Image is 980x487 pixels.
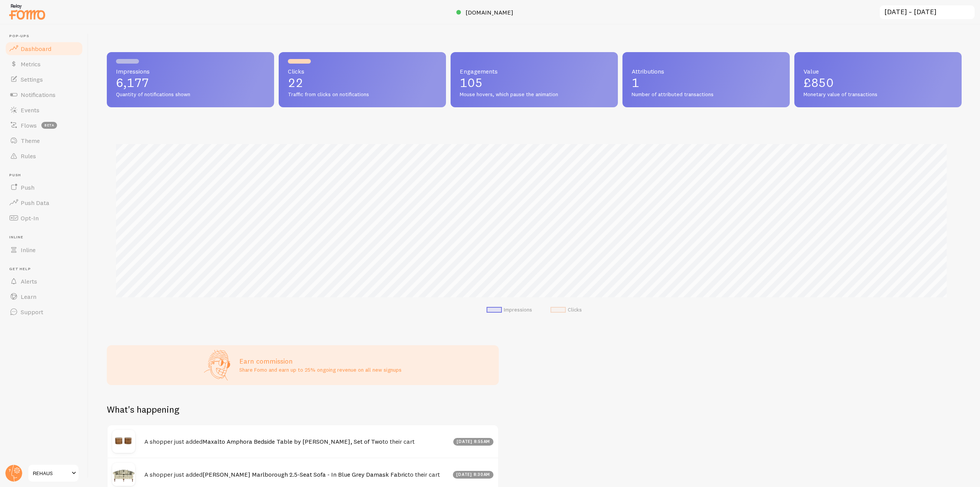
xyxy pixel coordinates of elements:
span: Value [804,68,952,74]
a: Notifications [5,87,83,102]
li: Impressions [487,307,532,313]
a: Inline [5,242,83,257]
div: [DATE] 8:55am [453,438,494,446]
span: Monetary value of transactions [804,91,952,98]
a: [PERSON_NAME] Marlborough 2.5-Seat Sofa - In Blue Grey Damask Fabric [203,471,408,478]
a: Push Data [5,195,83,210]
span: Settings [21,75,43,83]
a: Metrics [5,56,83,72]
a: Support [5,304,83,320]
span: Events [21,106,39,114]
span: £850 [804,75,834,90]
div: [DATE] 8:30am [453,471,494,479]
span: Mouse hovers, which pause the animation [460,91,609,98]
span: Support [21,308,43,316]
img: fomo-relay-logo-orange.svg [8,2,46,21]
a: Settings [5,72,83,87]
a: Alerts [5,274,83,289]
span: Inline [9,235,83,240]
a: Learn [5,289,83,304]
span: Theme [21,137,40,144]
span: Push [9,173,83,178]
span: Attributions [632,68,781,74]
span: Push [21,184,34,191]
span: Learn [21,293,36,300]
span: Pop-ups [9,34,83,39]
a: Rules [5,148,83,164]
a: Push [5,180,83,195]
span: Traffic from clicks on notifications [288,91,437,98]
a: Opt-In [5,210,83,226]
h3: Earn commission [239,357,402,366]
span: beta [41,122,57,129]
span: Metrics [21,60,41,68]
a: REHAUS [28,464,79,482]
h4: A shopper just added to their cart [144,438,449,446]
li: Clicks [550,307,582,313]
span: Flows [21,121,37,129]
span: Dashboard [21,45,51,52]
span: Impressions [116,68,265,74]
a: Dashboard [5,41,83,56]
a: Theme [5,133,83,148]
p: 22 [288,77,437,89]
a: Flows beta [5,118,83,133]
span: Number of attributed transactions [632,91,781,98]
p: 6,177 [116,77,265,89]
p: 105 [460,77,609,89]
span: Notifications [21,91,56,98]
a: Events [5,102,83,118]
h4: A shopper just added to their cart [144,471,448,479]
span: Quantity of notifications shown [116,91,265,98]
span: Rules [21,152,36,160]
span: Inline [21,246,36,254]
span: Clicks [288,68,437,74]
h2: What's happening [107,403,179,415]
span: Get Help [9,267,83,272]
span: Engagements [460,68,609,74]
span: Opt-In [21,214,39,222]
span: REHAUS [33,469,69,478]
p: Share Fomo and earn up to 25% ongoing revenue on all new signups [239,366,402,374]
span: Alerts [21,277,37,285]
a: Maxalto Amphora Bedside Table by [PERSON_NAME], Set of Two [203,438,382,445]
p: 1 [632,77,781,89]
span: Push Data [21,199,49,207]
